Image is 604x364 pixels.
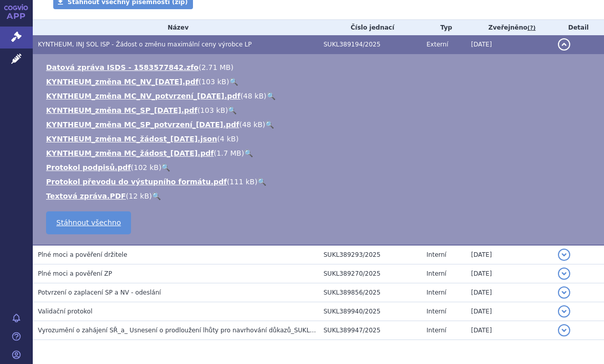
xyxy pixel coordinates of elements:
[426,327,446,334] span: Interní
[244,149,253,157] a: 🔍
[38,270,112,277] span: Plné moci a pověření ZP
[527,25,535,32] abbr: (?)
[220,135,236,143] span: 4 kB
[265,120,274,129] a: 🔍
[33,20,318,35] th: Název
[421,20,466,35] th: Typ
[466,35,553,54] td: [DATE]
[230,178,255,186] span: 111 kB
[318,302,421,321] td: SUKL389940/2025
[318,264,421,283] td: SUKL389270/2025
[318,245,421,264] td: SUKL389293/2025
[257,178,266,186] a: 🔍
[38,251,127,258] span: Plné moci a pověření držitele
[267,92,275,100] a: 🔍
[558,286,570,299] button: detail
[46,119,594,130] li: ( )
[553,20,604,35] th: Detail
[466,321,553,340] td: [DATE]
[229,78,238,86] a: 🔍
[217,149,241,157] span: 1.7 MB
[46,77,594,87] li: ( )
[466,20,553,35] th: Zveřejněno
[46,192,126,200] a: Textová zpráva.PDF
[46,78,199,86] a: KYNTHEUM_změna MC_NV_[DATE].pdf
[46,120,239,129] a: KYNTHEUM_změna MC_SP_potvrzení_[DATE].pdf
[46,211,131,234] a: Stáhnout všechno
[466,245,553,264] td: [DATE]
[38,289,161,296] span: Potvrzení o zaplacení SP a NV - odeslání
[558,324,570,336] button: detail
[318,35,421,54] td: SUKL389194/2025
[46,135,217,143] a: KYNTHEUM_změna MC_žádost_[DATE].json
[558,249,570,261] button: detail
[228,106,236,114] a: 🔍
[46,149,214,157] a: KYNTHEUM_změna MC_žádost_[DATE].pdf
[201,78,226,86] span: 103 kB
[466,283,553,302] td: [DATE]
[426,270,446,277] span: Interní
[242,120,263,129] span: 48 kB
[46,106,198,114] a: KYNTHEUM_změna MC_SP_[DATE].pdf
[46,62,594,72] li: ( )
[318,321,421,340] td: SUKL389947/2025
[152,192,161,200] a: 🔍
[426,289,446,296] span: Interní
[38,308,93,315] span: Validační protokol
[46,177,594,187] li: ( )
[46,178,227,186] a: Protokol převodu do výstupního formátu.pdf
[318,20,421,35] th: Číslo jednací
[128,192,149,200] span: 12 kB
[318,283,421,302] td: SUKL389856/2025
[426,251,446,258] span: Interní
[46,92,241,100] a: KYNTHEUM_změna MC_NV_potvrzení_[DATE].pdf
[466,302,553,321] td: [DATE]
[46,105,594,115] li: ( )
[46,63,199,71] a: Datová zpráva ISDS - 1583577842.zfo
[558,305,570,318] button: detail
[161,163,170,172] a: 🔍
[558,268,570,280] button: detail
[46,163,131,172] a: Protokol podpisů.pdf
[558,38,570,51] button: detail
[200,106,225,114] span: 103 kB
[38,41,252,48] span: KYNTHEUM, INJ SOL ISP - Žádost o změnu maximální ceny výrobce LP
[46,148,594,158] li: ( )
[426,308,446,315] span: Interní
[243,92,264,100] span: 48 kB
[426,41,448,48] span: Externí
[201,63,230,71] span: 2.71 MB
[134,163,159,172] span: 102 kB
[466,264,553,283] td: [DATE]
[46,162,594,173] li: ( )
[46,134,594,144] li: ( )
[46,91,594,101] li: ( )
[46,191,594,201] li: ( )
[38,327,355,334] span: Vyrozumění o zahájení SŘ_a_ Usnesení o prodloužení lhůty pro navrhování důkazů_SUKLS389194/2025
